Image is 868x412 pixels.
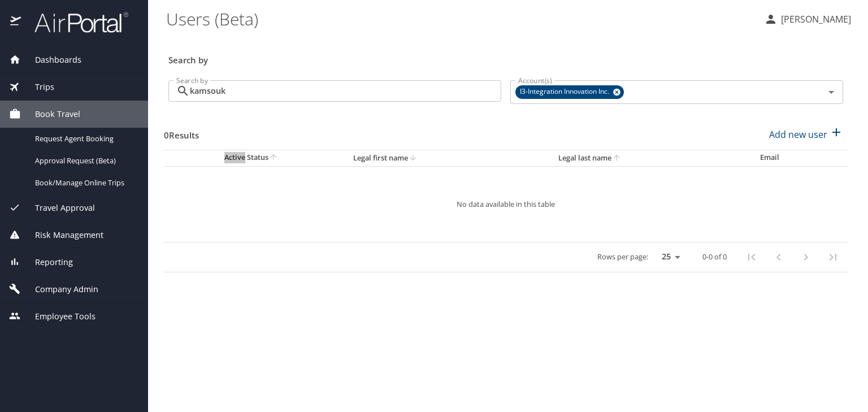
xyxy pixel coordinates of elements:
[35,133,134,144] span: Request Agent Booking
[21,108,80,120] span: Book Travel
[702,253,727,261] p: 0-0 of 0
[164,150,848,272] table: User Search Table
[21,202,95,214] span: Travel Approval
[198,201,814,208] p: No data available in this table
[268,153,280,163] button: sort
[166,1,755,36] h1: Users (Beta)
[751,150,848,166] th: Email
[823,84,839,100] button: Open
[778,12,851,26] p: [PERSON_NAME]
[611,153,623,164] button: sort
[549,150,750,166] th: Legal last name
[765,122,848,147] button: Add new user
[22,11,128,33] img: airportal-logo.png
[21,283,98,296] span: Company Admin
[35,177,134,188] span: Book/Manage Online Trips
[515,85,624,99] div: I3-Integration Innovation Inc.
[597,253,648,261] p: Rows per page:
[168,47,843,67] h3: Search by
[21,54,81,66] span: Dashboards
[653,249,684,266] select: rows per page
[515,86,616,98] span: I3-Integration Innovation Inc.
[190,80,501,102] input: Search by name or email
[408,153,419,164] button: sort
[21,310,96,323] span: Employee Tools
[21,81,54,93] span: Trips
[164,122,199,142] h3: 0 Results
[35,155,134,166] span: Approval Request (Beta)
[21,229,103,241] span: Risk Management
[769,128,827,141] p: Add new user
[759,9,856,29] button: [PERSON_NAME]
[164,150,344,166] th: Active Status
[21,256,73,268] span: Reporting
[10,11,22,33] img: icon-airportal.png
[344,150,549,166] th: Legal first name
